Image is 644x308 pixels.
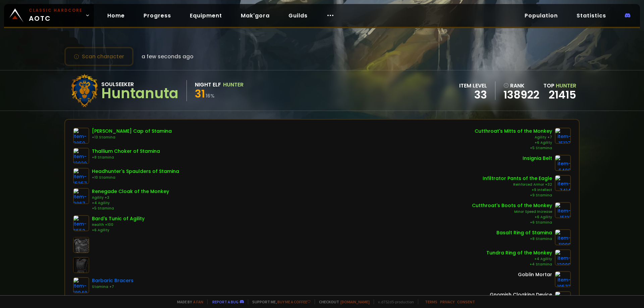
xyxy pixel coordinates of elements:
div: Cutthroat's Mitts of the Monkey [475,128,552,135]
span: Checkout [315,299,370,304]
a: 138922 [503,90,539,100]
div: item level [459,81,487,90]
img: item-9859 [73,128,89,144]
a: Statistics [571,9,611,22]
div: Hunter [223,80,244,89]
a: Buy me a coffee [277,299,311,304]
img: item-12009 [555,249,571,265]
button: Scan character [64,47,133,66]
div: Agility +3 [92,195,169,200]
span: v. d752d5 - production [374,299,414,304]
a: Mak'gora [235,9,275,22]
div: Soulseeker [101,80,178,88]
span: a few seconds ago [142,52,194,61]
div: Reinforced Armor +32 [483,182,552,187]
div: +6 Agility [475,140,552,145]
small: 16 % [206,93,215,99]
img: item-15131 [555,202,571,218]
div: Barbaric Bracers [92,277,133,284]
a: 21415 [549,87,576,102]
div: +4 Stamina [486,262,552,267]
div: Bard's Tunic of Agility [92,215,145,222]
img: item-11996 [555,229,571,245]
span: AOTC [29,7,83,23]
div: +9 Stamina [483,193,552,198]
div: Cutthroat's Boots of the Monkey [472,202,552,209]
img: item-7414 [555,175,571,191]
a: Guilds [283,9,313,22]
div: 33 [459,90,487,100]
a: Equipment [184,9,227,22]
div: Top [543,81,576,90]
a: Terms [425,299,437,304]
a: a fan [193,299,203,304]
a: Consent [457,299,475,304]
img: item-6409 [555,155,571,171]
div: +6 Stamina [472,220,552,225]
a: Population [519,9,563,22]
div: Agility +7 [475,135,552,140]
div: +8 Stamina [92,155,160,160]
div: +4 Agility [486,256,552,262]
div: Stamina +7 [92,284,133,290]
div: +6 Agility [472,214,552,220]
span: 31 [195,86,205,101]
div: Goblin Mortar [518,271,552,278]
img: item-15357 [73,168,89,184]
div: Renegade Cloak of the Monkey [92,188,169,195]
div: Night Elf [195,80,221,89]
div: +5 Stamina [475,145,552,151]
div: Thallium Choker of Stamina [92,148,160,155]
div: Gnomish Cloaking Device [490,291,552,298]
div: Basalt Ring of Stamina [496,229,552,236]
span: Support me, [248,299,311,304]
div: [PERSON_NAME] Cap of Stamina [92,128,172,135]
div: +8 Stamina [496,236,552,242]
img: item-15137 [555,128,571,144]
img: item-10577 [555,271,571,287]
div: +9 Intellect [483,187,552,193]
a: Classic HardcoreAOTC [4,4,94,27]
a: Privacy [440,299,454,304]
img: item-12020 [73,148,89,164]
img: item-6552 [73,215,89,231]
div: +6 Agility [92,228,145,233]
small: Classic Hardcore [29,7,83,13]
a: Home [102,9,130,22]
div: Huntanuta [101,88,178,99]
img: item-9867 [73,188,89,204]
div: Tundra Ring of the Monkey [486,249,552,256]
div: rank [503,81,539,90]
div: Minor Speed Increase [472,209,552,214]
span: Made by [173,299,203,304]
div: Health +100 [92,222,145,228]
span: Hunter [556,82,576,89]
img: item-18948 [73,277,89,293]
div: +5 Stamina [92,206,169,211]
div: +4 Agility [92,200,169,206]
a: Progress [138,9,176,22]
a: [DOMAIN_NAME] [340,299,370,304]
div: Insignia Belt [523,155,552,162]
div: +10 Stamina [92,175,179,180]
a: Report a bug [212,299,238,304]
div: Headhunter's Spaulders of Stamina [92,168,179,175]
div: Infiltrator Pants of the Eagle [483,175,552,182]
div: +13 Stamina [92,135,172,140]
